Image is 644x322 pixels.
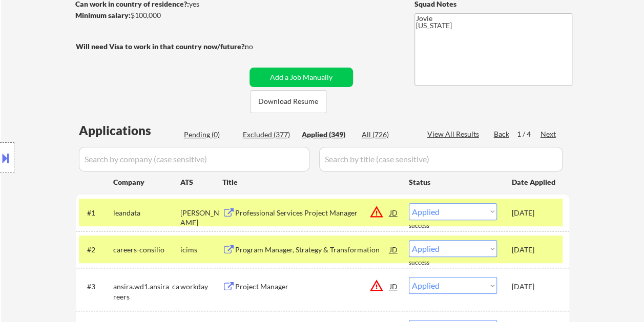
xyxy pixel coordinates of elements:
[184,130,235,140] div: Pending (0)
[180,208,222,228] div: [PERSON_NAME]
[512,282,557,292] div: [DATE]
[369,205,384,219] button: warning_amber
[180,177,222,187] div: ATS
[79,147,309,171] input: Search by company (case sensitive)
[243,130,294,140] div: Excluded (377)
[512,208,557,218] div: [DATE]
[512,177,557,187] div: Date Applied
[235,282,390,292] div: Project Manager
[235,245,390,255] div: Program Manager, Strategy & Transformation
[319,147,563,171] input: Search by title (case sensitive)
[369,278,384,293] button: warning_amber
[389,240,399,259] div: JD
[427,129,482,139] div: View All Results
[541,129,557,139] div: Next
[494,129,510,139] div: Back
[235,208,390,218] div: Professional Services Project Manager
[409,173,497,191] div: Status
[180,282,222,292] div: workday
[512,245,557,255] div: [DATE]
[389,277,399,295] div: JD
[409,222,450,230] div: success
[409,259,450,267] div: success
[517,129,541,139] div: 1 / 4
[113,282,180,302] div: ansira.wd1.ansira_careers
[76,42,246,51] strong: Will need Visa to work in that country now/future?:
[180,245,222,255] div: icims
[250,68,353,87] button: Add a Job Manually
[362,130,413,140] div: All (726)
[251,90,326,113] button: Download Resume
[75,11,131,19] strong: Minimum salary:
[389,203,399,222] div: JD
[222,177,399,187] div: Title
[245,41,274,52] div: no
[302,130,353,140] div: Applied (349)
[87,282,105,292] div: #3
[75,10,246,20] div: $100,000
